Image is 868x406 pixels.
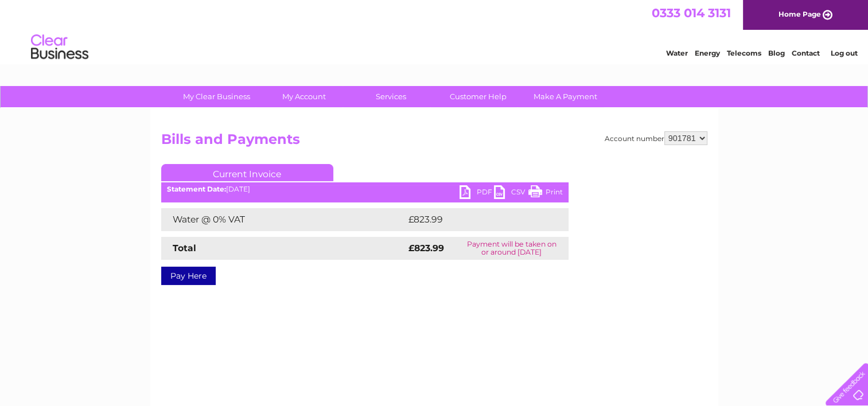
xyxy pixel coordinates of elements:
[695,49,720,57] a: Energy
[518,86,613,107] a: Make A Payment
[161,267,216,285] a: Pay Here
[528,185,563,202] a: Print
[431,86,526,107] a: Customer Help
[256,86,351,107] a: My Account
[605,131,707,145] div: Account number
[169,86,264,107] a: My Clear Business
[768,49,785,57] a: Blog
[792,49,820,57] a: Contact
[406,208,548,231] td: £823.99
[652,6,731,20] a: 0333 014 3131
[161,131,707,153] h2: Bills and Payments
[666,49,688,57] a: Water
[727,49,761,57] a: Telecoms
[344,86,438,107] a: Services
[167,185,226,193] b: Statement Date:
[408,243,444,253] strong: £823.99
[164,6,706,56] div: Clear Business is a trading name of Verastar Limited (registered in [GEOGRAPHIC_DATA] No. 3667643...
[454,237,568,260] td: Payment will be taken on or around [DATE]
[161,185,569,193] div: [DATE]
[830,49,857,57] a: Log out
[494,185,528,202] a: CSV
[460,185,494,202] a: PDF
[161,208,406,231] td: Water @ 0% VAT
[30,30,89,65] img: logo.png
[161,164,333,181] a: Current Invoice
[173,243,196,253] strong: Total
